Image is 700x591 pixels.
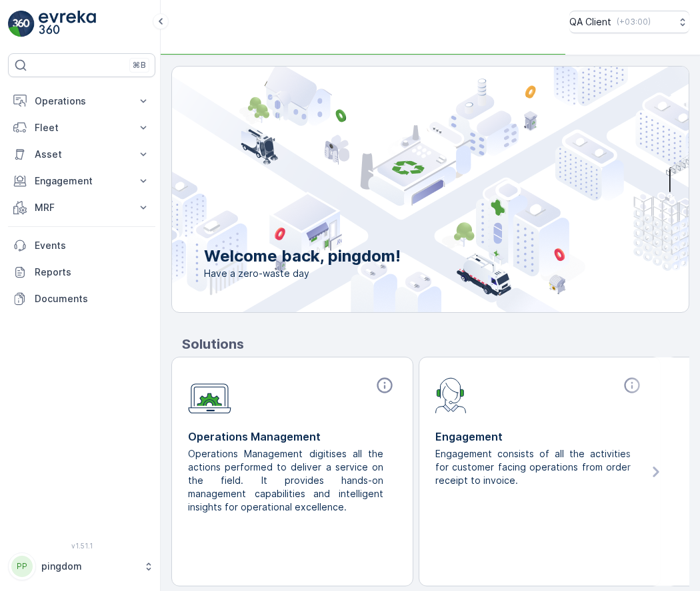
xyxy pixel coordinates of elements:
img: city illustration [112,67,689,312]
p: MRF [35,201,129,214]
p: Asset [35,148,129,161]
div: PP [11,556,33,577]
span: Have a zero-waste day [204,267,401,280]
button: MRF [8,194,155,221]
img: module-icon [188,376,231,414]
button: Operations [8,88,155,114]
a: Events [8,232,155,259]
p: Operations [35,95,129,108]
p: Events [35,239,150,252]
button: QA Client(+03:00) [569,11,689,33]
p: Welcome back, pingdom! [204,246,401,267]
p: Documents [35,292,150,305]
button: Asset [8,141,155,168]
p: ⌘B [133,60,146,71]
p: ( +03:00 ) [617,17,651,27]
p: pingdom [41,560,137,573]
img: logo_light-DOdMpM7g.png [39,11,96,37]
button: Fleet [8,114,155,141]
button: PPpingdom [8,552,155,580]
p: Solutions [182,334,689,354]
a: Reports [8,259,155,286]
p: Operations Management [188,429,397,445]
p: Engagement [35,174,129,188]
span: v 1.51.1 [8,542,155,550]
a: Documents [8,286,155,312]
p: Engagement [435,429,644,445]
p: Reports [35,266,150,279]
img: module-icon [435,376,467,413]
p: Engagement consists of all the activities for customer facing operations from order receipt to in... [435,447,633,487]
p: Fleet [35,121,129,134]
img: logo [8,11,35,37]
p: QA Client [569,15,611,29]
p: Operations Management digitises all the actions performed to deliver a service on the field. It p... [188,447,386,514]
button: Engagement [8,168,155,194]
